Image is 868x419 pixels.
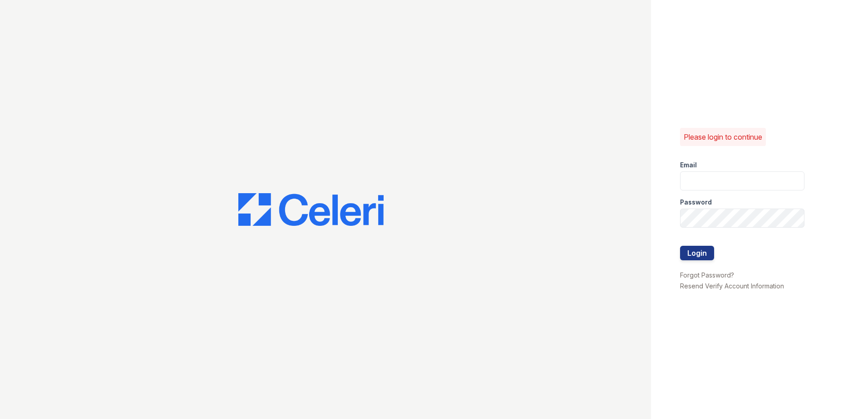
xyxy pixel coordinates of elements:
button: Login [680,246,714,260]
label: Email [680,161,697,170]
p: Please login to continue [684,132,762,142]
img: CE_Logo_Blue-a8612792a0a2168367f1c8372b55b34899dd931a85d93a1a3d3e32e68fde9ad4.png [238,193,384,226]
a: Resend Verify Account Information [680,282,784,290]
label: Password [680,198,712,207]
a: Forgot Password? [680,271,734,279]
